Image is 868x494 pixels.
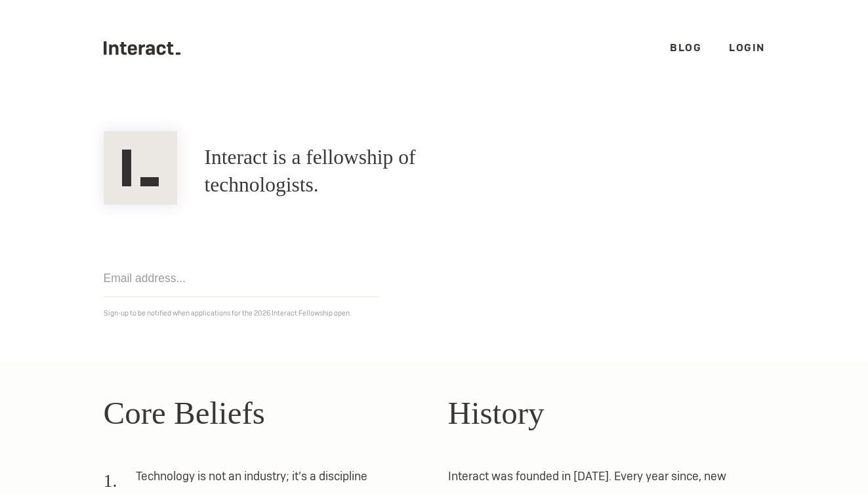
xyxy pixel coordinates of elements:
[104,131,177,205] img: Interact Logo
[104,306,765,320] p: Sign-up to be notified when applications for the 2026 Interact Fellowship open.
[670,41,701,54] a: Blog
[104,389,421,438] h2: Core Beliefs
[104,260,379,297] input: Email address...
[448,389,765,438] h2: History
[729,41,765,54] a: Login
[205,144,515,199] h1: Interact is a fellowship of technologists.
